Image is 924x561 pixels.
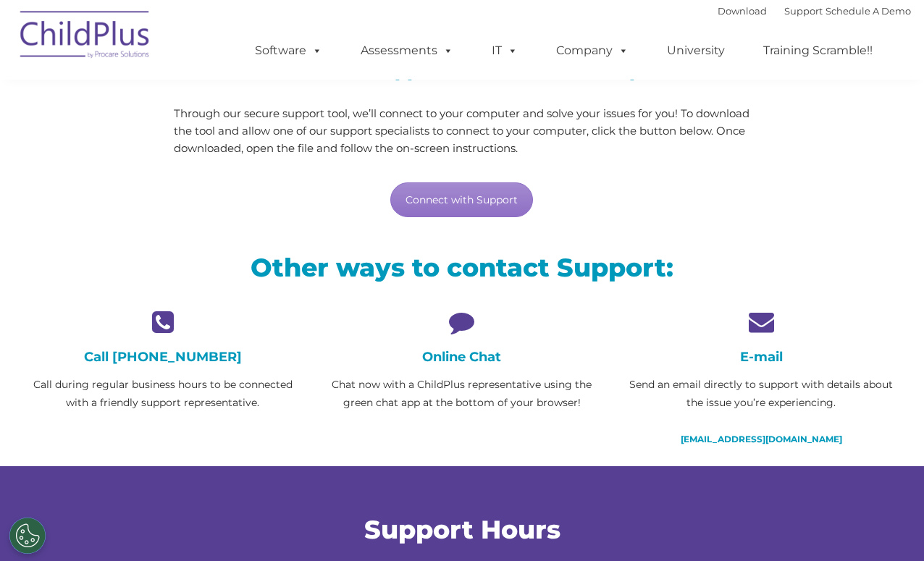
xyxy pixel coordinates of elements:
[749,36,887,65] a: Training Scramble!!
[240,36,337,65] a: Software
[718,5,911,17] font: |
[9,518,46,554] button: Cookies Settings
[784,5,823,17] a: Support
[323,376,600,412] p: Chat now with a ChildPlus representative using the green chat app at the bottom of your browser!
[681,434,842,444] a: [EMAIL_ADDRESS][DOMAIN_NAME]
[364,514,560,545] span: Support Hours
[826,5,911,17] a: Schedule A Demo
[390,182,533,217] a: Connect with Support
[13,1,158,73] img: ChildPlus by Procare Solutions
[652,36,739,65] a: University
[623,349,900,365] h4: E-mail
[24,251,900,284] h2: Other ways to contact Support:
[718,5,767,17] a: Download
[477,36,532,65] a: IT
[323,349,600,365] h4: Online Chat
[174,105,751,157] p: Through our secure support tool, we’ll connect to your computer and solve your issues for you! To...
[174,62,751,80] h3: Need live support? We’re here to help!
[24,376,301,412] p: Call during regular business hours to be connected with a friendly support representative.
[623,376,900,412] p: Send an email directly to support with details about the issue you’re experiencing.
[24,349,301,365] h4: Call [PHONE_NUMBER]
[542,36,643,65] a: Company
[346,36,468,65] a: Assessments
